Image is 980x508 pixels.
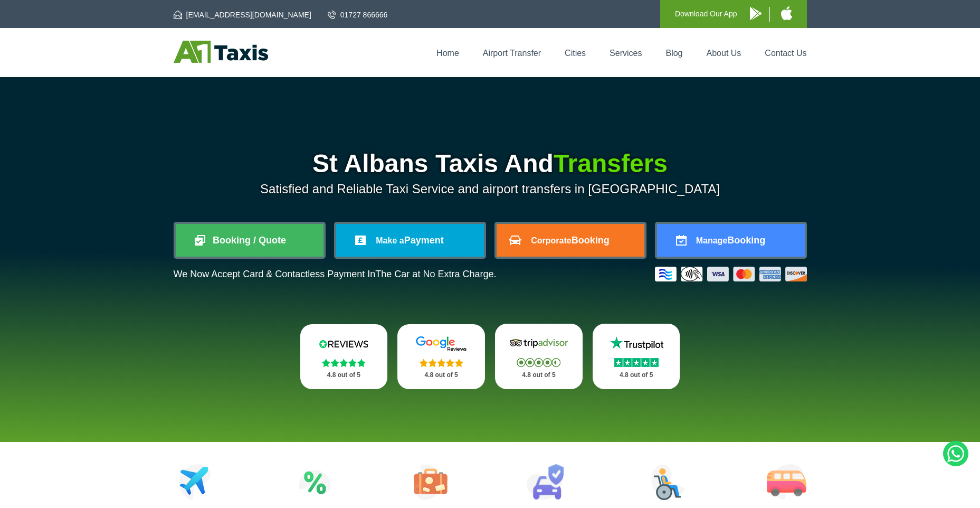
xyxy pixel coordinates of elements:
img: Reviews.io [312,336,375,352]
a: Home [436,49,459,58]
p: Download Our App [675,7,737,21]
img: Attractions [299,464,331,500]
img: Credit And Debit Cards [655,267,807,281]
img: Stars [322,359,366,367]
a: CorporateBooking [497,224,644,257]
img: Wheelchair [651,464,685,500]
a: Blog [665,49,682,58]
a: 01727 866666 [328,10,388,20]
img: Tours [414,464,448,500]
p: 4.8 out of 5 [409,369,473,382]
p: Satisfied and Reliable Taxi Service and airport transfers in [GEOGRAPHIC_DATA] [174,182,807,196]
a: Cities [565,49,586,58]
span: The Car at No Extra Charge. [375,269,496,279]
h1: St Albans Taxis And [174,151,807,176]
img: Google [410,336,473,352]
img: A1 Taxis St Albans LTD [174,41,268,63]
img: Minibus [767,464,806,500]
a: Reviews.io Stars 4.8 out of 5 [300,324,388,389]
a: Tripadvisor Stars 4.8 out of 5 [495,324,583,389]
span: Corporate [531,236,571,245]
p: 4.8 out of 5 [312,369,376,382]
a: Airport Transfer [483,49,541,58]
a: Make aPayment [336,224,484,257]
a: About Us [707,49,741,58]
img: Car Rental [526,464,564,500]
p: 4.8 out of 5 [604,369,669,382]
img: Tripadvisor [507,335,570,351]
img: Stars [517,358,560,367]
span: Manage [696,236,728,245]
a: Booking / Quote [176,224,324,257]
img: Airport Transfers [179,464,211,500]
p: 4.8 out of 5 [507,369,571,382]
img: A1 Taxis Android App [750,7,762,20]
a: Google Stars 4.8 out of 5 [397,324,485,389]
a: ManageBooking [657,224,805,257]
img: Stars [614,358,659,367]
a: [EMAIL_ADDRESS][DOMAIN_NAME] [174,10,311,20]
img: Trustpilot [605,335,668,351]
a: Trustpilot Stars 4.8 out of 5 [593,324,680,389]
a: Services [610,49,642,58]
a: Contact Us [765,49,806,58]
img: A1 Taxis iPhone App [781,6,792,20]
p: We Now Accept Card & Contactless Payment In [174,269,497,280]
img: Stars [420,359,463,367]
span: Transfers [554,149,668,177]
span: Make a [376,236,404,245]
